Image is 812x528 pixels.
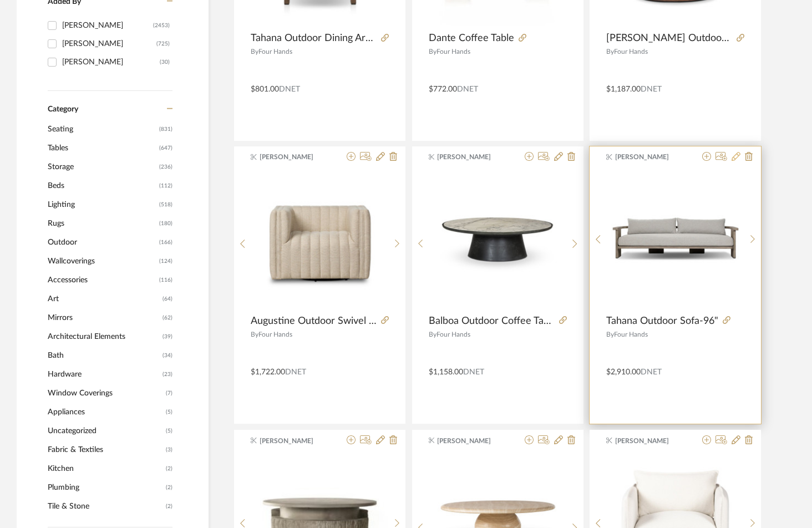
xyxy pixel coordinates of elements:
span: $1,722.00 [251,368,285,376]
span: (831) [159,120,172,138]
span: (23) [163,365,172,383]
span: Augustine Outdoor Swivel Chair [251,315,377,327]
span: (5) [166,403,172,421]
span: Hardware [48,365,160,384]
span: (124) [159,252,172,270]
span: Dante Coffee Table [429,32,514,44]
span: Art [48,290,160,308]
span: $801.00 [251,85,279,93]
span: [PERSON_NAME] [437,152,507,162]
span: (166) [159,233,172,251]
span: Four Hands [258,48,292,55]
span: Fabric & Textiles [48,440,163,459]
span: $772.00 [429,85,457,93]
span: Uncategorized [48,422,163,440]
span: (2) [166,497,172,515]
span: [PERSON_NAME] [260,152,329,162]
span: [PERSON_NAME] [615,152,685,162]
span: (2) [166,479,172,496]
span: DNET [463,368,484,376]
span: Appliances [48,403,163,422]
span: Tile & Stone [48,497,163,516]
span: [PERSON_NAME] [615,436,685,446]
span: By [251,331,258,338]
div: [PERSON_NAME] [62,53,160,71]
span: (5) [166,422,172,440]
span: (34) [163,347,172,364]
span: (518) [159,196,172,214]
span: $1,158.00 [429,368,463,376]
span: $1,187.00 [606,85,641,93]
span: Plumbing [48,478,163,497]
span: Four Hands [614,331,648,338]
span: (112) [159,177,172,195]
span: DNET [279,85,300,93]
span: Kitchen [48,459,163,478]
span: [PERSON_NAME] Outdoor Chair [606,32,732,44]
span: Seating [48,120,156,139]
span: Lighting [48,195,156,214]
div: [PERSON_NAME] [62,35,156,53]
img: Tahana Outdoor Sofa-96" [607,171,744,308]
span: Tahana Outdoor Dining Armchair [251,32,377,44]
span: Accessories [48,271,156,290]
div: 0 [429,170,566,309]
img: Balboa Outdoor Coffee Table [429,171,566,308]
span: DNET [285,368,306,376]
span: Tables [48,139,156,158]
span: Beds [48,176,156,195]
span: (3) [166,441,172,459]
div: [PERSON_NAME] [62,17,153,34]
span: By [606,331,614,338]
span: (236) [159,158,172,176]
span: By [251,48,258,55]
span: By [429,48,437,55]
span: Storage [48,158,156,176]
img: Augustine Outdoor Swivel Chair [251,171,389,308]
span: $2,910.00 [606,368,641,376]
span: (180) [159,215,172,232]
span: (64) [163,290,172,308]
div: (2453) [153,17,170,34]
div: (30) [160,53,170,71]
span: [PERSON_NAME] [260,436,329,446]
div: 0 [251,170,389,309]
span: Wallcoverings [48,252,156,271]
span: (39) [163,328,172,346]
span: Outdoor [48,233,156,252]
span: (2) [166,460,172,478]
span: By [429,331,437,338]
span: DNET [641,368,662,376]
span: Balboa Outdoor Coffee Table [429,315,555,327]
span: Architectural Elements [48,327,160,346]
span: (647) [159,139,172,157]
span: Window Coverings [48,384,163,403]
div: (725) [156,35,170,53]
span: Four Hands [258,331,292,338]
span: DNET [641,85,662,93]
span: Four Hands [614,48,648,55]
span: DNET [457,85,478,93]
span: Rugs [48,214,156,233]
span: (62) [163,309,172,327]
span: Category [48,105,78,114]
span: Mirrors [48,308,160,327]
span: [PERSON_NAME] [437,436,507,446]
span: Tahana Outdoor Sofa-96" [606,315,718,327]
span: (116) [159,271,172,289]
span: Four Hands [437,48,470,55]
span: Bath [48,346,160,365]
span: (7) [166,384,172,402]
span: Four Hands [437,331,470,338]
span: By [606,48,614,55]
